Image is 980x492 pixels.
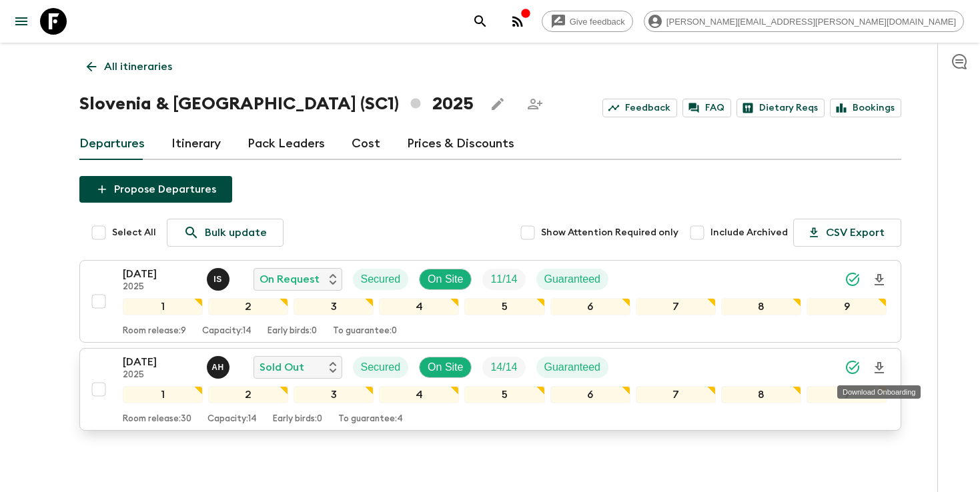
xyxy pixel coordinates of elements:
div: Trip Fill [482,269,525,290]
p: Secured [361,271,401,287]
p: On Site [428,359,463,375]
div: Trip Fill [482,357,525,378]
div: 9 [807,298,887,315]
p: A H [211,362,224,373]
p: Bulk update [205,225,267,241]
div: Download Onboarding [837,385,921,399]
a: Give feedback [542,11,633,32]
svg: Synced Successfully [845,359,861,375]
a: Departures [79,128,145,160]
div: 3 [294,298,374,315]
a: Bookings [830,99,901,117]
div: Secured [353,357,409,378]
button: search adventures [467,8,494,35]
svg: Download Onboarding [871,360,887,376]
span: Select All [112,226,156,239]
p: [DATE] [123,266,196,282]
button: [DATE]2025Ivan StojanovićOn RequestSecuredOn SiteTrip FillGuaranteed123456789Room release:9Capaci... [79,260,901,343]
p: Guaranteed [544,271,601,287]
p: Early birds: 0 [273,414,322,425]
h1: Slovenia & [GEOGRAPHIC_DATA] (SC1) 2025 [79,91,474,117]
p: Capacity: 14 [207,414,257,425]
span: Ivan Stojanović [207,272,232,283]
p: All itineraries [104,59,172,75]
div: 2 [208,386,288,403]
div: Secured [353,269,409,290]
p: On Site [428,271,463,287]
div: 7 [636,298,716,315]
p: To guarantee: 4 [338,414,403,425]
span: Include Archived [710,226,788,239]
div: 3 [294,386,374,403]
button: [DATE]2025Alenka HriberšekSold OutSecuredOn SiteTrip FillGuaranteed123456789Room release:30Capaci... [79,348,901,431]
p: 11 / 14 [490,271,517,287]
div: 4 [379,386,459,403]
button: Propose Departures [79,176,232,203]
button: menu [8,8,35,35]
p: 2025 [123,370,196,381]
div: 4 [379,298,459,315]
p: [DATE] [123,354,196,370]
button: CSV Export [793,219,901,247]
svg: Download Onboarding [871,272,887,288]
p: Room release: 30 [123,414,191,425]
p: Room release: 9 [123,326,186,337]
button: IS [207,268,232,291]
a: All itineraries [79,53,179,80]
div: 9 [807,386,887,403]
p: I S [213,274,222,285]
a: Cost [352,128,380,160]
div: 1 [123,386,203,403]
a: Feedback [602,99,677,117]
span: Give feedback [562,17,632,27]
div: 5 [464,386,544,403]
svg: Synced Successfully [845,271,861,287]
div: 1 [123,298,203,315]
button: AH [207,356,232,379]
a: Prices & Discounts [407,128,514,160]
div: 8 [721,386,801,403]
span: [PERSON_NAME][EMAIL_ADDRESS][PERSON_NAME][DOMAIN_NAME] [659,17,963,27]
p: Early birds: 0 [268,326,317,337]
div: On Site [419,357,472,378]
p: Sold Out [260,359,304,375]
div: On Site [419,269,472,290]
a: Pack Leaders [248,128,325,160]
div: 7 [636,386,716,403]
div: 2 [208,298,288,315]
p: Capacity: 14 [202,326,252,337]
p: 14 / 14 [490,359,517,375]
p: To guarantee: 0 [333,326,397,337]
p: On Request [260,271,320,287]
p: Secured [361,359,401,375]
a: FAQ [682,99,731,117]
div: 6 [550,298,630,315]
a: Bulk update [167,219,284,247]
button: Edit this itinerary [484,91,511,117]
span: Alenka Hriberšek [207,360,232,371]
div: [PERSON_NAME][EMAIL_ADDRESS][PERSON_NAME][DOMAIN_NAME] [644,11,964,32]
span: Show Attention Required only [541,226,678,239]
p: Guaranteed [544,359,601,375]
div: 6 [550,386,630,403]
a: Dietary Reqs [737,99,825,117]
div: 8 [721,298,801,315]
a: Itinerary [171,128,221,160]
div: 5 [464,298,544,315]
p: 2025 [123,282,196,293]
span: Share this itinerary [522,91,548,117]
